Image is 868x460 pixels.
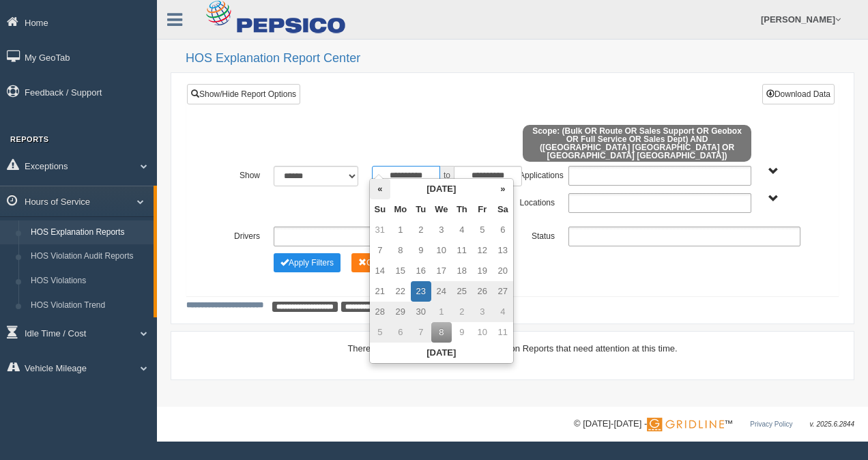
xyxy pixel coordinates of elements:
th: Tu [411,199,431,220]
div: There are no HOS Violations or Explanation Reports that need attention at this time. [186,342,839,355]
td: 8 [431,322,452,343]
a: HOS Explanation Reports [25,220,154,245]
td: 10 [472,322,493,343]
td: 5 [472,220,493,240]
td: 7 [370,240,390,261]
th: » [493,179,513,199]
label: Drivers [218,227,267,243]
span: to [440,166,454,186]
th: Sa [493,199,513,220]
td: 31 [370,220,390,240]
td: 13 [493,240,513,261]
button: Download Data [762,84,835,104]
td: 4 [493,302,513,322]
td: 24 [431,281,452,302]
td: 5 [370,322,390,343]
button: Change Filter Options [351,253,418,272]
td: 27 [493,281,513,302]
th: Mo [390,199,411,220]
th: Su [370,199,390,220]
a: HOS Violations [25,269,154,293]
td: 3 [472,302,493,322]
td: 1 [431,302,452,322]
td: 23 [411,281,431,302]
a: Privacy Policy [750,420,792,428]
a: Show/Hide Report Options [187,84,300,104]
td: 8 [390,240,411,261]
a: HOS Violation Audit Reports [25,244,154,269]
th: « [370,179,390,199]
label: Show [218,166,267,182]
span: v. 2025.6.2844 [810,420,854,428]
td: 12 [472,240,493,261]
div: © [DATE]-[DATE] - ™ [574,417,854,431]
td: 25 [452,281,472,302]
td: 7 [411,322,431,343]
td: 6 [493,220,513,240]
td: 2 [452,302,472,322]
th: Fr [472,199,493,220]
td: 28 [370,302,390,322]
label: Locations [512,193,562,210]
img: Gridline [647,418,724,431]
th: [DATE] [370,343,513,363]
th: [DATE] [390,179,493,199]
td: 19 [472,261,493,281]
label: Status [512,227,562,243]
td: 9 [411,240,431,261]
label: Applications [512,166,562,182]
td: 6 [390,322,411,343]
td: 22 [390,281,411,302]
td: 29 [390,302,411,322]
td: 10 [431,240,452,261]
td: 11 [452,240,472,261]
td: 30 [411,302,431,322]
td: 11 [493,322,513,343]
td: 20 [493,261,513,281]
td: 26 [472,281,493,302]
td: 1 [390,220,411,240]
a: HOS Violation Trend [25,293,154,318]
td: 14 [370,261,390,281]
h2: HOS Explanation Report Center [186,52,854,66]
th: Th [452,199,472,220]
td: 18 [452,261,472,281]
td: 4 [452,220,472,240]
th: We [431,199,452,220]
td: 21 [370,281,390,302]
td: 15 [390,261,411,281]
td: 16 [411,261,431,281]
td: 3 [431,220,452,240]
td: 2 [411,220,431,240]
td: 17 [431,261,452,281]
span: Scope: (Bulk OR Route OR Sales Support OR Geobox OR Full Service OR Sales Dept) AND ([GEOGRAPHIC_... [523,125,751,162]
td: 9 [452,322,472,343]
button: Change Filter Options [274,253,341,272]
